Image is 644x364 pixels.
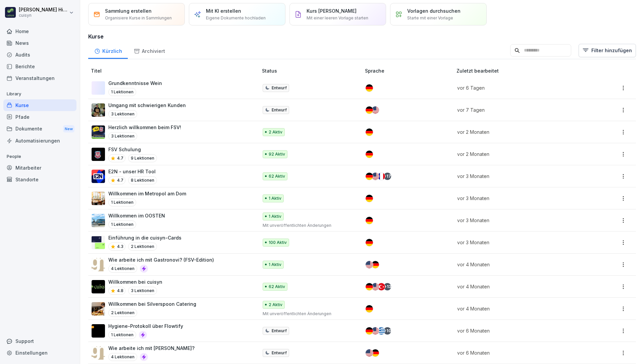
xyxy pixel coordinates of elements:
[457,106,582,113] p: vor 7 Tagen
[263,311,354,317] p: Mit unveröffentlichten Änderungen
[372,327,379,335] img: us.svg
[366,128,373,136] img: de.svg
[3,151,76,162] p: People
[365,67,454,74] p: Sprache
[88,42,128,59] a: Kürzlich
[92,280,105,293] img: v3waek6d9s64spglai58xorv.png
[92,236,105,249] img: c1vosdem0wfozm16sovb39mh.png
[3,111,76,123] div: Pfade
[108,146,157,153] p: FSV Schulung
[269,240,287,246] p: 100 Aktiv
[579,44,636,57] button: Filter hinzufügen
[128,42,171,59] a: Archiviert
[3,99,76,111] a: Kurse
[105,15,172,21] p: Organisiere Kurse in Sammlungen
[92,214,105,227] img: ix1ykoc2zihs2snthutkekki.png
[366,305,373,312] img: de.svg
[108,234,181,241] p: Einführung in die cuisyn-Cards
[92,170,105,183] img: q025270qoffclbg98vwiajx6.png
[407,7,461,14] p: Vorlagen durchsuchen
[457,261,582,268] p: vor 4 Monaten
[92,192,105,205] img: j5tzse9oztc65uavxh9ek5hz.png
[372,106,379,114] img: us.svg
[372,349,379,357] img: de.svg
[108,323,183,330] p: Hygiene-Protokoll über Flowtify
[108,212,165,219] p: Willkommen im OOSTEN
[3,174,76,185] a: Standorte
[269,213,281,219] p: 1 Aktiv
[3,25,76,37] div: Home
[108,80,162,87] p: Grundkenntnisse Wein
[3,135,76,147] div: Automatisierungen
[92,302,105,315] img: s6pfjskuklashkyuj0y7hdnf.png
[272,328,287,334] p: Entwurf
[457,67,590,74] p: Zuletzt bearbeitet
[3,49,76,61] a: Audits
[372,173,379,180] img: us.svg
[108,331,136,339] p: 1 Lektionen
[105,7,152,14] p: Sammlung erstellen
[366,349,373,357] img: us.svg
[272,85,287,91] p: Entwurf
[108,353,137,361] p: 4 Lektionen
[366,261,373,268] img: us.svg
[366,283,373,290] img: de.svg
[128,176,157,184] p: 8 Lektionen
[272,350,287,356] p: Entwurf
[366,84,373,92] img: de.svg
[3,162,76,174] a: Mitarbeiter
[3,37,76,49] a: News
[117,155,123,161] p: 4.7
[307,7,357,14] p: Kurs [PERSON_NAME]
[384,173,391,180] div: + 17
[366,173,373,180] img: de.svg
[457,195,582,202] p: vor 3 Monaten
[407,15,453,21] p: Starte mit einer Vorlage
[108,220,136,229] p: 1 Lektionen
[366,217,373,224] img: de.svg
[457,128,582,135] p: vor 2 Monaten
[366,151,373,158] img: de.svg
[378,173,385,180] img: fr.svg
[3,61,76,72] div: Berichte
[457,239,582,246] p: vor 3 Monaten
[3,123,76,135] a: DokumenteNew
[269,195,281,201] p: 1 Aktiv
[366,327,373,335] img: de.svg
[206,7,241,14] p: Mit KI erstellen
[108,110,137,118] p: 3 Lektionen
[3,72,76,84] div: Veranstaltungen
[263,222,354,229] p: Mit unveröffentlichten Änderungen
[117,177,123,183] p: 4.7
[372,261,379,268] img: de.svg
[457,327,582,334] p: vor 6 Monaten
[457,283,582,290] p: vor 4 Monaten
[108,124,181,131] p: Herzlich willkommen beim FSV!
[108,265,137,273] p: 4 Lektionen
[108,190,186,197] p: Willkommen im Metropol am Dom
[378,283,385,290] img: tr.svg
[92,125,105,139] img: vko4dyk4lnfa1fwbu5ui5jwj.png
[88,32,636,40] h3: Kurse
[92,258,105,271] img: qetnc47un504ojga6j12dr4n.png
[366,106,373,114] img: de.svg
[63,125,74,133] div: New
[269,129,282,135] p: 2 Aktiv
[3,347,76,359] a: Einstellungen
[457,217,582,224] p: vor 3 Monaten
[128,243,157,251] p: 2 Lektionen
[108,198,136,206] p: 1 Lektionen
[372,283,379,290] img: us.svg
[108,300,196,307] p: Willkommen bei Silverspoon Catering
[92,324,105,338] img: d9cg4ozm5i3lmr7kggjym0q8.png
[269,262,281,268] p: 1 Aktiv
[272,107,287,113] p: Entwurf
[384,327,391,335] div: + 10
[378,327,385,335] img: gr.svg
[108,168,157,175] p: E2N - unser HR Tool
